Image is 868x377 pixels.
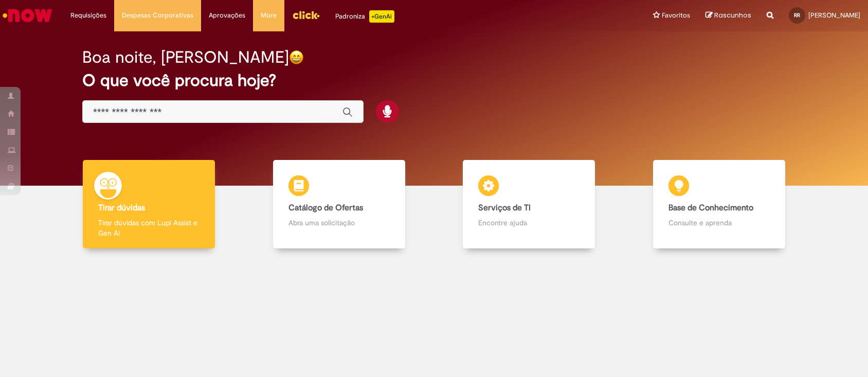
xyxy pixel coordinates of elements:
[122,10,193,21] span: Despesas Corporativas
[98,203,145,213] b: Tirar dúvidas
[794,12,800,19] span: RR
[1,5,54,26] img: ServiceNow
[82,71,786,89] h2: O que você procura hoje?
[288,218,390,228] p: Abra uma solicitação
[289,50,304,65] img: happy-face.png
[662,10,690,21] span: Favoritos
[668,218,770,228] p: Consulte e aprenda
[292,7,320,23] img: click_logo_yellow_360x200.png
[478,218,580,228] p: Encontre ajuda
[335,10,394,23] div: Padroniza
[288,203,363,213] b: Catálogo de Ofertas
[70,10,106,21] span: Requisições
[478,203,531,213] b: Serviços de TI
[244,160,435,249] a: Catálogo de Ofertas Abra uma solicitação
[98,218,200,238] p: Tirar dúvidas com Lupi Assist e Gen Ai
[706,11,751,21] a: Rascunhos
[624,160,815,249] a: Base de Conhecimento Consulte e aprenda
[261,10,277,21] span: More
[369,10,394,23] p: +GenAi
[668,203,753,213] b: Base de Conhecimento
[209,10,245,21] span: Aprovações
[808,11,860,20] span: [PERSON_NAME]
[714,10,751,20] span: Rascunhos
[434,160,624,249] a: Serviços de TI Encontre ajuda
[54,160,244,249] a: Tirar dúvidas Tirar dúvidas com Lupi Assist e Gen Ai
[82,48,289,66] h2: Boa noite, [PERSON_NAME]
